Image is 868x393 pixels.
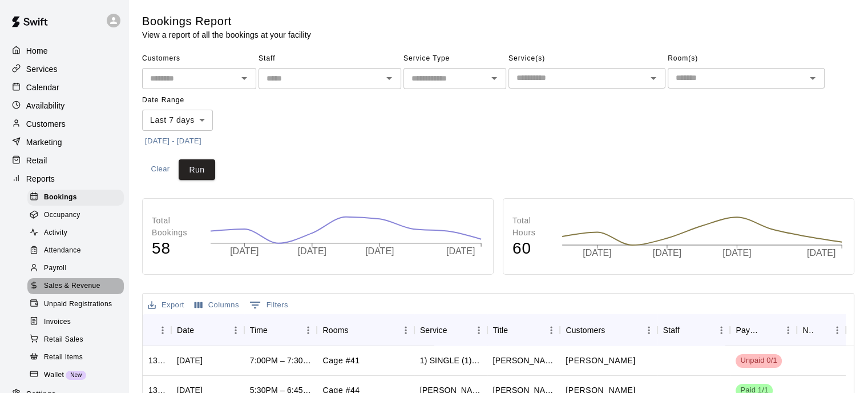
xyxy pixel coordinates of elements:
[9,42,119,59] div: Home
[736,314,764,346] div: Payment
[736,354,781,368] div: Has not paid: Quinton Brown
[730,314,797,346] div: Payment
[27,189,128,206] a: Bookings
[566,355,635,367] p: Quinton Brown
[27,350,124,366] div: Retail Items
[653,248,681,258] tspan: [DATE]
[27,295,128,313] a: Unpaid Registrations
[26,100,65,111] p: Availability
[807,248,835,258] tspan: [DATE]
[143,314,171,346] div: ID
[259,50,401,68] span: Staff
[142,29,311,41] p: View a report of all the bookings at your facility
[605,322,621,338] button: Sort
[420,314,447,346] div: Service
[27,260,124,276] div: Payroll
[27,243,124,259] div: Attendance
[44,263,66,274] span: Payroll
[27,260,128,278] a: Payroll
[9,79,119,96] a: Calendar
[26,82,59,93] p: Calendar
[177,314,194,346] div: Date
[142,50,256,68] span: Customers
[177,355,203,366] div: Fri, Aug 15, 2025
[9,170,119,187] a: Reports
[27,224,128,242] a: Activity
[322,355,360,367] p: Cage #41
[142,110,213,131] div: Last 7 days
[26,137,62,148] p: Marketing
[142,159,179,181] button: Clear
[493,355,555,366] div: Quinton Brown
[640,322,657,339] button: Menu
[487,314,560,346] div: Title
[148,322,164,338] button: Sort
[9,115,119,133] a: Customers
[27,366,128,384] a: WalletNew
[192,296,242,314] button: Select columns
[27,367,124,383] div: WalletNew
[44,227,67,239] span: Activity
[44,210,80,221] span: Occupancy
[9,61,119,78] a: Services
[381,70,397,86] button: Open
[300,322,317,339] button: Menu
[44,280,100,292] span: Sales & Revenue
[349,322,365,338] button: Sort
[142,91,242,110] span: Date Range
[813,322,829,338] button: Sort
[446,246,475,256] tspan: [DATE]
[247,296,291,314] button: Show filters
[486,70,502,86] button: Open
[420,355,482,366] div: 1) SINGLE (1) CAGE RENTAL (#41,#42,#43)
[154,322,171,339] button: Menu
[680,322,696,338] button: Sort
[27,296,124,312] div: Unpaid Registrations
[27,331,128,348] a: Retail Sales
[171,314,244,346] div: Date
[194,322,210,338] button: Sort
[298,246,326,256] tspan: [DATE]
[322,314,348,346] div: Rooms
[508,322,524,338] button: Sort
[44,334,83,346] span: Retail Sales
[645,70,661,86] button: Open
[27,332,124,348] div: Retail Sales
[142,133,204,150] button: [DATE] - [DATE]
[230,246,259,256] tspan: [DATE]
[780,322,797,339] button: Menu
[268,322,284,338] button: Sort
[27,314,124,330] div: Invoices
[26,118,66,130] p: Customers
[250,314,268,346] div: Time
[9,134,119,151] div: Marketing
[657,314,730,346] div: Staff
[722,248,751,258] tspan: [DATE]
[145,296,187,314] button: Export
[397,322,414,339] button: Menu
[27,190,124,206] div: Bookings
[317,314,414,346] div: Rooms
[152,215,199,239] p: Total Bookings
[27,348,128,366] a: Retail Items
[543,322,560,339] button: Menu
[829,322,846,339] button: Menu
[26,173,55,185] p: Reports
[583,248,611,258] tspan: [DATE]
[236,70,252,86] button: Open
[668,50,825,68] span: Room(s)
[26,63,58,75] p: Services
[44,370,64,381] span: Wallet
[27,207,124,223] div: Occupancy
[764,322,780,338] button: Sort
[560,314,657,346] div: Customers
[805,70,821,86] button: Open
[512,215,550,239] p: Total Hours
[44,316,71,328] span: Invoices
[663,314,680,346] div: Staff
[9,152,119,169] a: Retail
